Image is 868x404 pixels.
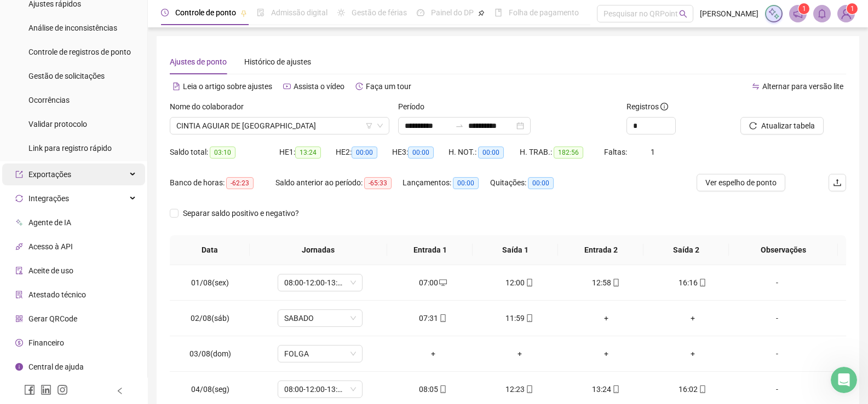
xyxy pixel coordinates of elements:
div: H. TRAB.: [520,146,604,159]
div: + [485,348,554,360]
span: pushpin [240,10,247,16]
span: Folha de pagamento [509,8,579,17]
div: HE 3: [392,146,449,159]
span: 00:00 [528,177,554,189]
span: 1 [802,5,806,13]
div: HE 1: [279,146,336,159]
span: 02/08(sáb) [191,314,229,323]
span: -62:23 [226,177,254,189]
th: Data [170,235,250,265]
img: sparkle-icon.fc2bf0ac1784a2077858766a79e2daf3.svg [768,8,780,20]
label: Período [398,101,432,113]
span: mobile [698,279,706,286]
span: [PERSON_NAME] [700,8,758,20]
span: Integrações [28,194,69,203]
span: bell [817,9,827,19]
span: 00:00 [352,147,377,159]
span: dollar [15,339,23,347]
div: - [745,312,809,324]
span: Leia o artigo sobre ajustes [183,82,272,91]
div: + [658,312,727,324]
span: info-circle [15,363,23,371]
span: book [495,9,502,16]
div: Saldo anterior ao período: [275,177,403,189]
div: HE 2: [336,146,392,159]
span: clock-circle [161,9,169,16]
span: Observações [738,244,829,256]
span: info-circle [660,103,668,110]
span: Acesso à API [28,242,73,251]
span: Central de ajuda [28,362,84,371]
span: facebook [24,384,35,395]
div: 12:00 [485,277,554,289]
span: audit [15,267,23,274]
div: + [572,312,641,324]
span: Validar protocolo [28,120,87,128]
span: linkedin [41,384,51,395]
span: mobile [698,385,706,393]
div: 07:00 [399,277,468,289]
span: instagram [57,384,68,395]
span: Aceite de uso [28,266,73,275]
span: Financeiro [28,338,64,347]
span: reload [749,122,757,130]
div: Lançamentos: [403,177,490,189]
span: mobile [525,314,533,322]
span: 08:00-12:00-13:00-17:00 [284,274,356,291]
span: mobile [611,279,620,286]
span: file-done [257,9,265,16]
span: Faça um tour [366,82,411,91]
span: Ver espelho de ponto [705,177,777,189]
span: Controle de registros de ponto [28,48,131,56]
span: sync [15,195,23,202]
div: Banco de horas: [170,177,275,189]
span: Registros [626,101,668,113]
span: export [15,171,23,178]
div: + [572,348,641,360]
label: Nome do colaborador [170,101,251,113]
span: SABADO [284,310,356,326]
span: Alternar para versão lite [762,82,843,91]
span: history [355,83,363,90]
th: Entrada 2 [558,235,643,265]
span: 04/08(seg) [191,385,229,394]
span: pushpin [478,10,485,16]
span: swap-right [455,121,464,130]
div: Quitações: [490,177,574,189]
span: Exportações [28,170,71,179]
div: - [745,277,809,289]
span: to [455,121,464,130]
span: Ajustes de ponto [170,57,227,66]
th: Jornadas [250,235,387,265]
span: mobile [611,385,620,393]
span: Painel do DP [431,8,474,17]
span: 1 [850,5,854,13]
span: notification [793,9,803,19]
div: + [399,348,468,360]
div: 12:23 [485,383,554,395]
div: 12:58 [572,277,641,289]
span: upload [833,178,842,187]
iframe: Intercom live chat [831,367,857,393]
span: Gestão de solicitações [28,72,105,80]
span: mobile [438,314,447,322]
th: Observações [729,235,838,265]
sup: 1 [798,3,809,14]
div: + [658,348,727,360]
span: Atualizar tabela [761,120,815,132]
button: Atualizar tabela [740,117,824,134]
th: Entrada 1 [387,235,473,265]
span: 00:00 [408,147,434,159]
span: Faltas: [604,148,629,156]
img: 61110 [838,5,854,22]
span: mobile [525,279,533,286]
sup: Atualize o seu contato no menu Meus Dados [847,3,858,14]
span: -65:33 [364,177,392,189]
span: Atestado técnico [28,290,86,299]
span: Histórico de ajustes [244,57,311,66]
span: filter [366,122,372,129]
div: - [745,348,809,360]
span: search [679,10,687,18]
span: Agente de IA [28,218,71,227]
span: Ocorrências [28,96,70,104]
